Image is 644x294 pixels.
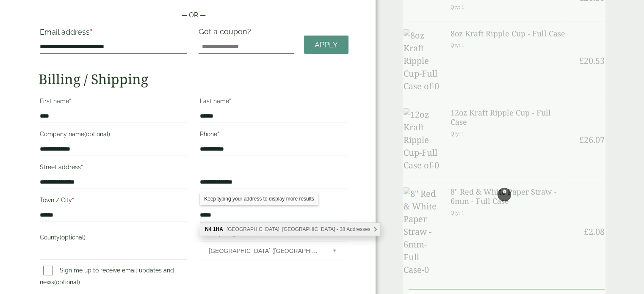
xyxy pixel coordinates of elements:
[54,279,80,286] span: (optional)
[43,266,53,275] input: Sign me up to receive email updates and news(optional)
[90,27,92,36] abbr: required
[213,226,223,232] b: 1HA
[199,27,254,40] label: Got a coupon?
[40,267,174,288] label: Sign me up to receive email updates and news
[40,128,187,143] label: Company name
[200,192,318,205] div: Keep typing your address to display more results
[40,161,187,176] label: Street address
[72,197,74,203] abbr: required
[40,28,187,40] label: Email address
[81,164,83,170] abbr: required
[229,98,231,104] abbr: required
[315,40,338,49] span: Apply
[227,226,370,232] span: [GEOGRAPHIC_DATA], [GEOGRAPHIC_DATA] - 38 Addresses
[205,226,211,232] b: N4
[40,194,187,209] label: Town / City
[40,95,187,110] label: First name
[60,234,86,241] span: (optional)
[39,10,348,20] p: — OR —
[200,242,347,259] span: Country/Region
[217,131,219,137] abbr: required
[39,71,348,87] h2: Billing / Shipping
[200,223,380,236] div: N4 1HA
[200,95,347,110] label: Last name
[209,242,321,260] span: United Kingdom (UK)
[69,98,71,104] abbr: required
[84,131,110,137] span: (optional)
[304,36,348,54] a: Apply
[200,128,347,143] label: Phone
[40,231,187,246] label: County
[244,230,246,236] abbr: required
